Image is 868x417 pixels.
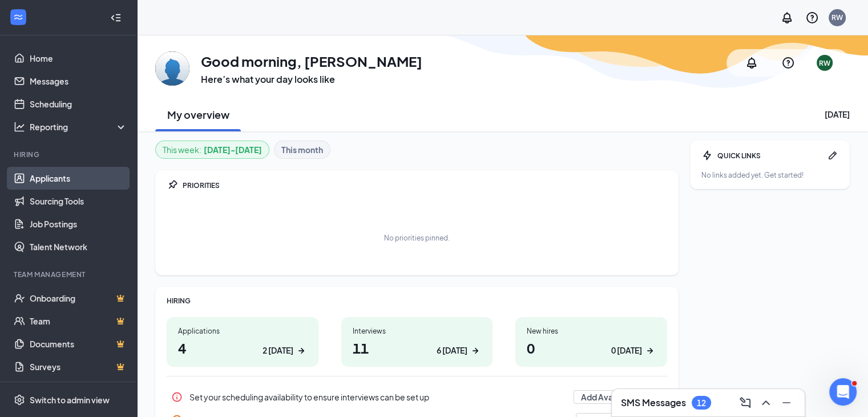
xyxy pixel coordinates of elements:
[353,338,482,358] h1: 11
[825,109,850,120] div: [DATE]
[717,151,822,161] div: QUICK LINKS
[178,338,307,358] h1: 4
[167,386,667,408] a: InfoSet your scheduling availability to ensure interviews can be set upAdd AvailabilityPin
[384,233,450,243] div: No priorities pinned.
[30,235,127,258] a: Talent Network
[437,344,467,356] div: 6 [DATE]
[204,143,262,156] b: [DATE] - [DATE]
[178,326,307,336] div: Applications
[30,287,127,310] a: OnboardingCrown
[30,47,127,70] a: Home
[341,317,493,367] a: Interviews116 [DATE]ArrowRight
[263,344,293,356] div: 2 [DATE]
[777,394,796,412] button: Minimize
[13,11,24,23] svg: WorkstreamLogo
[759,396,773,410] svg: ChevronUp
[805,11,819,25] svg: QuestionInfo
[527,326,656,336] div: New hires
[167,179,178,191] svg: Pin
[621,396,686,409] h3: SMS Messages
[736,394,754,412] button: ComposeMessage
[611,344,642,356] div: 0 [DATE]
[353,326,482,336] div: Interviews
[30,93,127,115] a: Scheduling
[163,143,262,156] div: This week :
[30,190,127,212] a: Sourcing Tools
[644,345,656,356] svg: ArrowRight
[201,73,422,86] h3: Here’s what your day looks like
[110,12,122,23] svg: Collapse
[515,317,667,367] a: New hires00 [DATE]ArrowRight
[167,107,229,122] h2: My overview
[470,345,481,356] svg: ArrowRight
[201,51,422,71] h1: Good morning, [PERSON_NAME]
[30,394,110,406] div: Switch to admin view
[781,56,795,70] svg: QuestionInfo
[30,212,127,235] a: Job Postings
[745,56,758,70] svg: Notifications
[281,143,323,156] b: This month
[155,51,189,86] img: Randy Wasdin
[30,121,128,133] div: Reporting
[780,11,794,25] svg: Notifications
[30,355,127,378] a: SurveysCrown
[701,150,713,161] svg: Bolt
[701,170,838,180] div: No links added yet. Get started!
[167,296,667,306] div: HIRING
[167,386,667,408] div: Set your scheduling availability to ensure interviews can be set up
[831,13,843,22] div: RW
[829,378,857,406] iframe: Intercom live chat
[296,345,307,356] svg: ArrowRight
[167,317,318,367] a: Applications42 [DATE]ArrowRight
[527,338,656,358] h1: 0
[14,394,25,406] svg: Settings
[780,396,793,410] svg: Minimize
[697,398,706,408] div: 12
[171,391,183,403] svg: Info
[183,181,667,190] div: PRIORITIES
[30,332,127,355] a: DocumentsCrown
[827,150,838,161] svg: Pen
[14,150,125,159] div: Hiring
[30,310,127,332] a: TeamCrown
[189,391,567,403] div: Set your scheduling availability to ensure interviews can be set up
[757,394,775,412] button: ChevronUp
[30,70,127,93] a: Messages
[574,390,647,404] button: Add Availability
[819,58,830,68] div: RW
[738,396,752,410] svg: ComposeMessage
[30,167,127,190] a: Applicants
[14,121,25,133] svg: Analysis
[14,270,125,279] div: Team Management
